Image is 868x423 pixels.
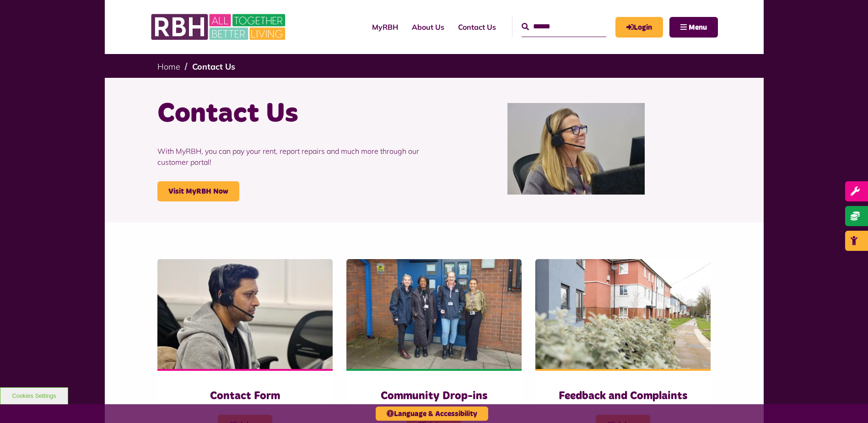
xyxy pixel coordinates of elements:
[376,407,488,421] button: Language & Accessibility
[151,9,288,45] img: RBH
[157,259,333,369] img: Contact Centre February 2024 (4)
[669,17,718,38] button: Navigation
[157,132,427,181] p: With MyRBH, you can pay your rent, report repairs and much more through our customer portal!
[615,17,663,38] a: MyRBH
[365,389,503,403] h3: Community Drop-ins
[405,15,451,39] a: About Us
[192,61,235,72] a: Contact Us
[507,103,645,195] img: Contact Centre February 2024 (1)
[535,259,711,369] img: SAZMEDIA RBH 22FEB24 97
[451,15,503,39] a: Contact Us
[554,389,692,403] h3: Feedback and Complaints
[157,181,239,201] a: Visit MyRBH Now
[827,382,868,423] iframe: Netcall Web Assistant for live chat
[157,96,427,132] h1: Contact Us
[689,24,707,31] span: Menu
[176,389,314,403] h3: Contact Form
[157,61,180,72] a: Home
[365,15,405,39] a: MyRBH
[346,259,522,369] img: Heywood Drop In 2024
